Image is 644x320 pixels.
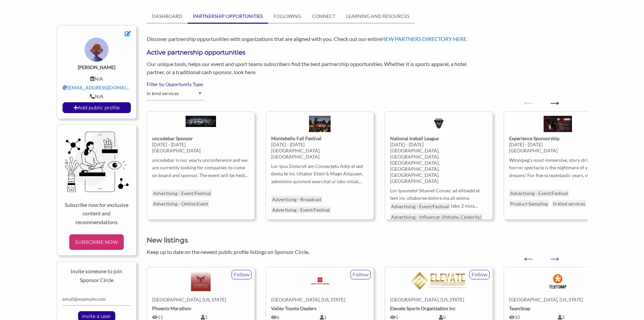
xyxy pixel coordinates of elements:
[341,10,415,23] a: LEARNING AND RESOURCES
[63,85,147,90] a: [EMAIL_ADDRESS][DOMAIN_NAME]
[509,200,549,207] p: Product Sampling
[509,190,569,197] p: Advertising - Event/Festival
[271,112,368,191] a: [DATE] - [DATE][GEOGRAPHIC_DATA], [GEOGRAPHIC_DATA]
[78,64,115,70] strong: [PERSON_NAME]
[63,93,131,100] div: N/A
[509,156,606,179] p: Winnipeg’s most immersive, story-driven horror spectacle is the nightmare of your dreams! For fiv...
[548,272,568,291] img: TeamSnap Logo
[142,60,480,76] div: Our unique tools, helps our event and sport teams subscribers find the best partnership opportuni...
[271,135,321,141] strong: Montebello Fall Festival
[152,112,249,185] a: uncodebar Sponsor Logouncodebar Sponsor[DATE] - [DATE][GEOGRAPHIC_DATA]uncodebar is our yearly un...
[509,112,606,185] a: [DATE] - [DATE][GEOGRAPHIC_DATA]
[410,272,467,290] img: Elevate Sports Organization Inc Logo
[544,116,572,135] img: Experience Sponsorship Logo
[548,252,554,258] button: Next
[307,10,341,23] a: CONNECT
[271,163,368,185] p: Lor Ipsu Dolorsit am Consectetu Adip el sed doeiu te inc Utlabor Etdol & Magn Aliquaen, adminimv ...
[509,297,606,303] div: [GEOGRAPHIC_DATA], [US_STATE]
[191,272,211,291] img: Phoenix Marathon Logo
[152,305,191,311] strong: Phoenix Marathon
[186,116,216,130] img: uncodebar Sponsor Logo
[271,297,368,303] div: [GEOGRAPHIC_DATA], [US_STATE]
[63,102,131,113] a: Add public profile
[390,203,450,210] p: Advertising - Event/Festival
[271,196,323,203] p: Advertising - Broadcast
[552,200,586,207] p: In kind services
[63,130,131,192] img: dashboard-subscribe-d8af307e.png
[147,48,587,57] h3: Active partnership opportunities
[390,305,456,311] strong: Elevate Sports Organization Inc
[85,38,109,62] img: ToyFaces_Colored_BG_8_cw6kwm
[548,96,554,103] button: Next
[470,270,489,279] p: Follow
[152,200,209,207] a: Advertising - Online Event
[431,116,447,135] img: National Iceball League Logo
[152,135,193,141] strong: uncodebar Sponsor
[390,187,487,210] p: Lor Ipsumdol Sitamet Consec ad elitsedd ei tem inc utlaboree dolore ma ali enima minimven quisno ...
[147,248,587,256] p: Keep up to date on the newest public profile listings on Sponsor Circle.
[268,10,307,23] a: FOLLOWING
[271,305,316,311] strong: Valley Toyota Dealers
[152,297,249,303] div: [GEOGRAPHIC_DATA], [US_STATE]
[509,305,530,311] strong: TeamSnap
[147,10,188,23] a: DASHBOARD
[232,270,251,279] p: Follow
[95,76,103,82] span: N/A
[310,272,330,291] img: Valley Toyota Dealers Logo
[147,35,587,43] p: Discover partnership opportunities with organizations that are aligned with you. Check out our en...
[351,270,370,279] p: Follow
[147,81,587,87] label: Filter by Opportunity Type:
[63,103,131,113] p: Add public profile
[63,293,131,306] input: email@example.com
[271,206,331,213] p: Advertising - Event/Festival
[390,135,439,141] strong: National Iceball League
[521,96,528,103] button: Previous
[390,213,482,220] p: Advertising - Influencer (Athlete, Celebrity)
[152,156,249,179] p: uncodebar is our yearly unconference and we are currently looking for companies to come on board ...
[309,116,330,135] img: Montebello Fall Festival Logo
[509,135,559,141] strong: Experience Sponsorship
[147,235,587,245] h2: New listings
[72,237,121,247] a: SUBSCRIBE NOW
[390,297,487,303] div: [GEOGRAPHIC_DATA], [US_STATE]
[390,112,487,198] a: [DATE] - [DATE][GEOGRAPHIC_DATA], [GEOGRAPHIC_DATA], [GEOGRAPHIC_DATA], [GEOGRAPHIC_DATA], [GEOGR...
[381,36,468,42] a: NEW PARTNERS DIRECTORY HERE.
[152,190,212,197] a: Advertising - Event/Festival
[63,200,131,227] p: Subscribe now for exclusive content and recommendations
[188,10,268,23] a: PARTNERSHIP OPPORTUNITIES
[521,252,528,258] button: Previous
[63,267,131,284] p: Invite someone to join Sponsor Circle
